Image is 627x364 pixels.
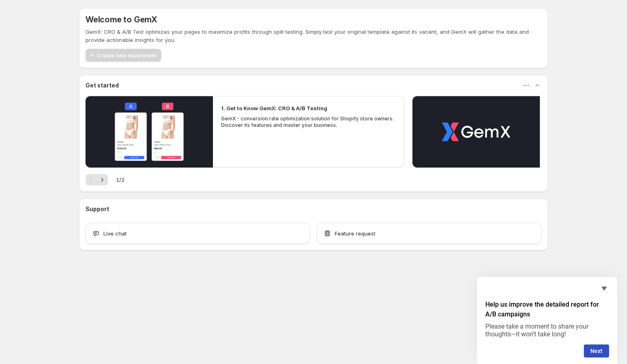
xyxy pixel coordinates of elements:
[221,116,396,129] p: GemX - conversion rate optimization solution for Shopify store owners. Discover its features and ...
[85,81,119,89] h3: Get started
[335,229,375,238] span: Feature request
[412,96,540,168] button: Play video
[485,323,609,338] p: Please take a moment to share your thoughts—it won’t take long!
[485,300,609,319] h2: Help us improve the detailed report for A/B campaigns
[96,174,108,185] button: Next
[103,229,127,238] span: Live chat
[85,96,213,168] button: Play video
[584,344,609,357] button: Next question
[85,15,157,24] h5: Welcome to GemX
[599,283,609,293] button: Hide survey
[85,174,108,185] nav: Pagination
[221,104,327,112] h2: 1. Get to Know GemX: CRO & A/B Testing
[116,176,125,184] span: 1 / 2
[485,283,609,357] div: Help us improve the detailed report for A/B campaigns
[85,205,109,213] h3: Support
[85,28,541,44] p: GemX: CRO & A/B Test optimizes your pages to maximize profits through split testing. Simply test ...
